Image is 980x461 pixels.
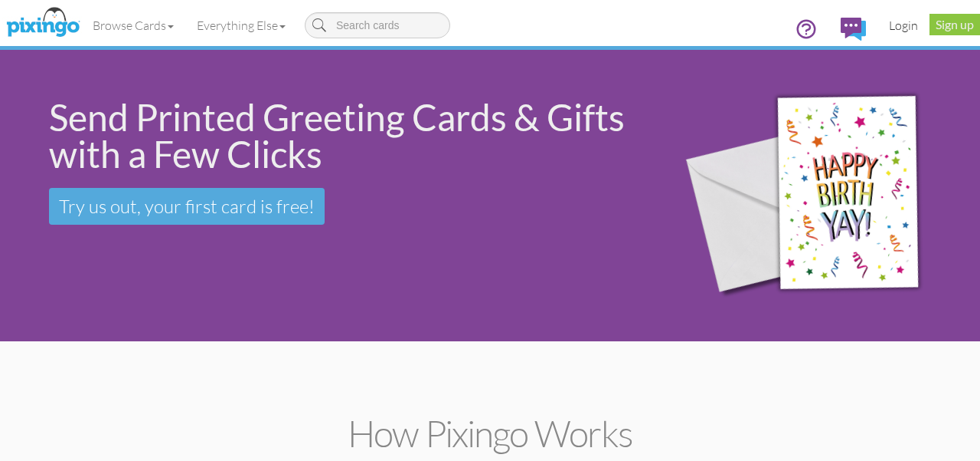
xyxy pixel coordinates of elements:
a: Login [877,6,929,44]
span: Try us out, your first card is free! [59,195,315,218]
h2: How Pixingo works [27,413,953,454]
img: pixingo logo [2,4,83,42]
a: Try us out, your first card is free! [49,188,325,225]
img: 942c5090-71ba-4bfc-9a92-ca782dcda692.png [662,54,976,338]
a: Everything Else [185,6,297,44]
a: Browse Cards [81,6,185,44]
iframe: Chat [979,460,980,461]
img: comments.svg [841,18,866,41]
input: Search cards [305,12,450,38]
div: Send Printed Greeting Cards & Gifts with a Few Clicks [49,99,641,173]
a: Sign up [929,14,980,35]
